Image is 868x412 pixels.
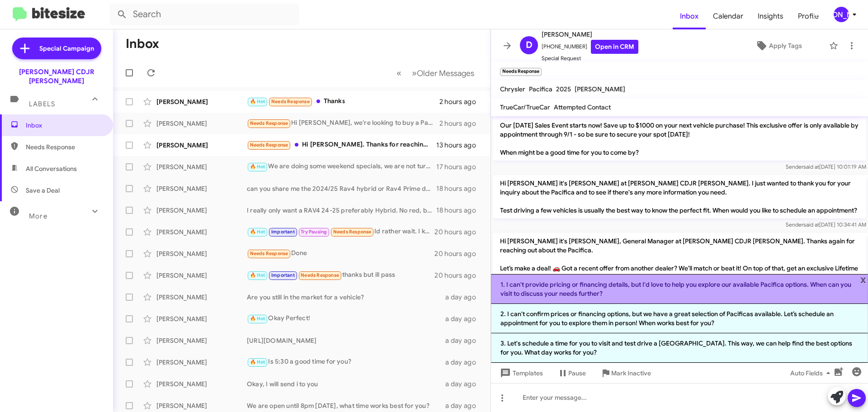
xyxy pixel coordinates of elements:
span: All Conversations [26,164,77,173]
span: « [396,67,401,79]
a: Insights [750,3,791,29]
div: Is 5:30 a good time for you? [247,357,445,367]
div: 18 hours ago [436,206,483,215]
div: 2 hours ago [439,119,483,128]
div: a day ago [445,401,483,410]
div: [PERSON_NAME] [156,314,247,323]
li: 1. I can't provide pricing or financing details, but I'd love to help you explore our available P... [491,274,868,304]
div: [PERSON_NAME] [156,401,247,410]
div: [PERSON_NAME] [156,97,247,106]
div: [PERSON_NAME] [156,162,247,171]
span: Needs Response [250,251,288,256]
span: Save a Deal [26,186,60,195]
button: [PERSON_NAME] [826,7,858,22]
span: 🔥 Hot [250,99,265,104]
div: [PERSON_NAME] [156,249,247,258]
div: [PERSON_NAME] [156,184,247,193]
div: [PERSON_NAME] [834,7,849,22]
div: [PERSON_NAME] [156,336,247,345]
span: [PERSON_NAME] [542,29,638,40]
span: Special Request [542,54,638,63]
div: Done [247,248,434,259]
span: Needs Response [26,142,103,152]
div: 2 hours ago [439,97,483,106]
span: 🔥 Hot [250,316,265,322]
span: Labels [29,100,55,108]
a: Open in CRM [591,40,638,54]
a: Calendar [706,3,750,29]
span: Pause [568,365,586,381]
span: Needs Response [250,142,288,148]
span: [PHONE_NUMBER] [542,40,638,54]
div: [PERSON_NAME] [156,379,247,388]
span: Chrysler [500,85,525,93]
span: Older Messages [417,68,474,78]
button: Previous [391,64,407,82]
button: Templates [491,365,550,381]
li: 2. I can't confirm prices or financing options, but we have a great selection of Pacificas availa... [491,304,868,333]
span: Sender [DATE] 10:01:19 AM [786,163,866,170]
span: Apply Tags [769,38,802,54]
h1: Inbox [126,37,159,51]
button: Apply Tags [732,38,825,54]
nav: Page navigation example [392,64,480,82]
button: Mark Inactive [593,365,658,381]
p: Hi [PERSON_NAME] it's [PERSON_NAME], General Manager at [PERSON_NAME] CDJR [PERSON_NAME]. Thanks ... [493,90,866,161]
span: [PERSON_NAME] [575,85,625,93]
div: We are open until 8pm [DATE], what time works best for you? [247,401,445,410]
li: 3. Let's schedule a time for you to visit and test drive a [GEOGRAPHIC_DATA]. This way, we can he... [491,333,868,363]
div: a day ago [445,336,483,345]
div: 17 hours ago [436,162,483,171]
div: [PERSON_NAME] [156,358,247,367]
a: Inbox [673,3,706,29]
div: a day ago [445,358,483,367]
span: x [860,274,866,285]
div: 20 hours ago [434,249,483,258]
div: [PERSON_NAME] [156,141,247,150]
span: 🔥 Hot [250,359,265,365]
div: I really only want a RAV4 24-25 preferably Hybrid. No red, blue and no dark grey. Anddd must have... [247,206,436,215]
a: Special Campaign [12,38,101,59]
span: Pacifica [529,85,552,93]
span: Attempted Contact [554,103,611,111]
div: Hi [PERSON_NAME]. Thanks for reaching out. Not currently in the market, but when we trade in our ... [247,140,436,150]
button: Next [406,64,480,82]
span: Sender [DATE] 10:34:41 AM [786,221,866,228]
a: Profile [791,3,826,29]
div: We are doing some weekend specials, we are not turning down any reasonable offer on it. Can you c... [247,161,436,172]
div: can you share me the 2024/25 Rav4 hybrid or Rav4 Prime details on your lot [247,184,436,193]
span: 🔥 Hot [250,229,265,235]
span: said at [803,163,819,170]
div: a day ago [445,379,483,388]
button: Auto Fields [783,365,841,381]
div: [URL][DOMAIN_NAME] [247,336,445,345]
div: thanks but ill pass [247,270,434,280]
span: Auto Fields [790,365,834,381]
p: Hi [PERSON_NAME] it's [PERSON_NAME], General Manager at [PERSON_NAME] CDJR [PERSON_NAME]. Thanks ... [493,233,866,313]
div: [PERSON_NAME] [156,227,247,237]
div: 20 hours ago [434,227,483,237]
div: [PERSON_NAME] [156,293,247,302]
div: 18 hours ago [436,184,483,193]
span: Important [271,229,295,235]
div: [PERSON_NAME] [156,271,247,280]
span: Try Pausing [301,229,327,235]
div: 13 hours ago [436,141,483,150]
span: Needs Response [271,99,310,104]
span: Mark Inactive [611,365,651,381]
div: a day ago [445,293,483,302]
span: Inbox [26,121,103,130]
div: Okay Perfect! [247,313,445,324]
div: 20 hours ago [434,271,483,280]
span: said at [803,221,819,228]
div: Hi [PERSON_NAME], we're looking to buy a Pacifica with financing. But we're not in a hurry. We've... [247,118,439,128]
div: Are you still in the market for a vehicle? [247,293,445,302]
p: Hi [PERSON_NAME] it's [PERSON_NAME] at [PERSON_NAME] CDJR [PERSON_NAME]. I just wanted to thank y... [493,175,866,218]
span: » [412,67,417,79]
span: Templates [498,365,543,381]
span: Special Campaign [39,44,94,53]
span: 🔥 Hot [250,164,265,170]
span: Needs Response [250,120,288,126]
span: 2025 [556,85,571,93]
